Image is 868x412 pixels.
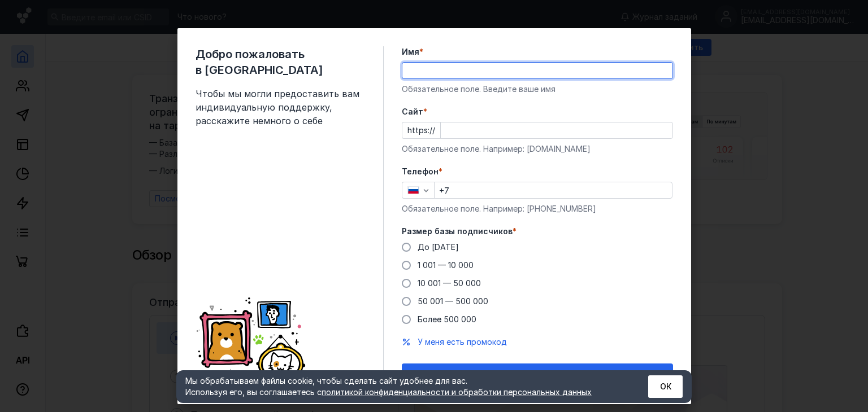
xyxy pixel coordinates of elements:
button: ОК [648,375,683,398]
span: Cайт [402,106,423,117]
span: Чтобы мы могли предоставить вам индивидуальную поддержку, расскажите немного о себе [196,87,365,128]
span: До [DATE] [418,242,459,252]
span: Более 500 000 [418,314,476,324]
div: Мы обрабатываем файлы cookie, чтобы сделать сайт удобнее для вас. Используя его, вы соглашаетесь c [185,375,620,398]
span: 10 001 — 50 000 [418,278,481,288]
span: Имя [402,46,419,58]
span: Размер базы подписчиков [402,226,513,237]
div: Обязательное поле. Например: [DOMAIN_NAME] [402,143,673,155]
span: 1 001 — 10 000 [418,260,474,270]
button: Отправить [402,363,673,386]
a: политикой конфиденциальности и обработки персональных данных [322,387,592,397]
span: Добро пожаловать в [GEOGRAPHIC_DATA] [196,46,365,78]
div: Обязательное поле. Введите ваше имя [402,84,673,95]
span: Телефон [402,166,439,177]
span: У меня есть промокод [418,337,507,347]
div: Обязательное поле. Например: [PHONE_NUMBER] [402,203,673,214]
span: 50 001 — 500 000 [418,296,488,306]
button: У меня есть промокод [418,336,507,348]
